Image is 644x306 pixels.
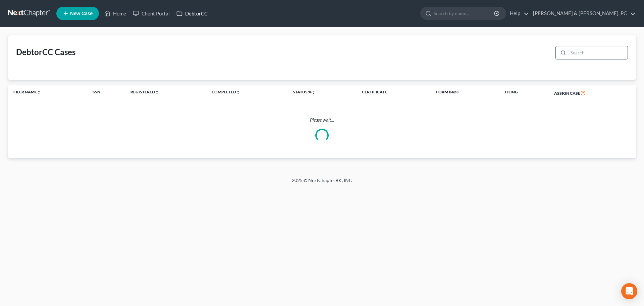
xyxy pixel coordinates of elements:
[431,85,499,101] th: Form B423
[16,47,75,57] div: DebtorCC Cases
[506,7,529,19] a: Help
[621,283,637,299] div: Open Intercom Messenger
[87,85,125,101] th: SSN
[236,90,240,94] i: unfold_more
[434,7,495,19] input: Search by name...
[530,7,636,19] a: [PERSON_NAME] & [PERSON_NAME], PC
[13,89,41,94] a: Filer Nameunfold_more
[293,89,316,94] a: Status %unfold_more
[549,85,636,101] th: Assign Case
[357,85,431,101] th: Certificate
[568,46,628,59] input: Search...
[129,7,173,19] a: Client Portal
[212,89,240,94] a: Completedunfold_more
[130,89,159,94] a: Registeredunfold_more
[70,11,93,16] span: New Case
[499,85,549,101] th: Filing
[173,7,211,19] a: DebtorCC
[312,90,316,94] i: unfold_more
[101,7,129,19] a: Home
[155,90,159,94] i: unfold_more
[8,117,636,123] p: Please wait...
[37,90,41,94] i: unfold_more
[131,177,513,189] div: 2025 © NextChapterBK, INC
